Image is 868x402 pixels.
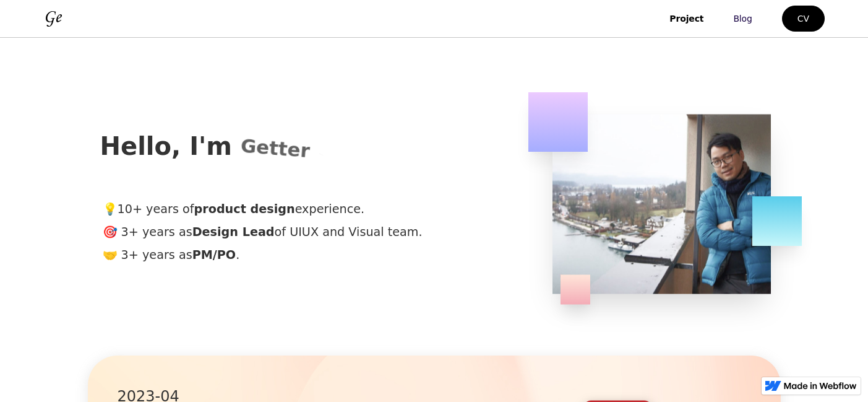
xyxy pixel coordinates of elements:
[194,202,295,216] strong: product design
[256,136,270,159] span: e
[100,131,121,161] span: H
[189,131,199,161] span: I
[100,224,423,242] li: 🎯 3+ years as of UIUX and Visual team.
[319,154,320,155] span: h
[100,201,423,219] li: 💡10+ years of experience.
[718,6,767,31] a: Blog
[155,131,171,161] span: o
[192,248,236,262] strong: PM/PO
[171,131,181,161] span: ,
[286,138,301,162] span: e
[192,225,275,239] strong: Design Lead
[100,247,423,264] li: 🤝 3+ years as .
[322,155,324,157] span: ,
[206,131,232,161] span: m
[299,139,311,162] span: r
[552,115,771,294] img: My photo
[199,131,206,161] span: '
[137,131,146,161] span: l
[121,131,137,161] span: e
[321,154,322,156] span: n
[320,154,322,156] span: e
[655,6,718,31] a: Project
[269,136,280,160] span: t
[784,382,857,390] img: Made in Webflow
[146,131,155,161] span: l
[319,154,320,155] span: C
[277,137,288,160] span: t
[240,134,257,159] span: G
[782,6,825,32] a: CV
